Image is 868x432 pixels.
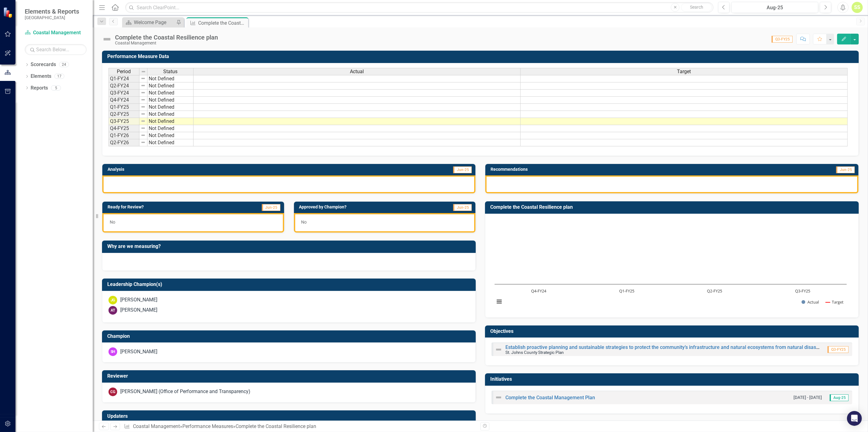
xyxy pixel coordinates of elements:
img: Not Defined [102,34,112,44]
span: Q3-FY25 [772,36,793,43]
div: SH [108,347,117,356]
a: Complete the Coastal Management Plan [505,395,595,401]
text: Q3-FY25 [795,288,810,294]
h3: Leadership Champion(s) [107,282,473,287]
div: Chart. Highcharts interactive chart. [491,219,852,311]
h3: Reviewer [107,373,473,379]
text: Q4-FY24 [531,288,547,294]
td: Not Defined [147,97,194,104]
td: Q2-FY26 [108,139,139,146]
span: Jun-25 [453,204,472,211]
img: Not Defined [495,394,502,401]
h3: Complete the Coastal Resilience plan [490,204,856,210]
small: [DATE] - [DATE] [794,395,822,401]
a: Welcome Page [124,19,175,26]
span: Jun-25 [836,166,855,173]
div: [PERSON_NAME] [120,307,157,314]
td: Q4-FY24 [108,97,139,104]
span: Target [677,69,691,74]
div: [PERSON_NAME] [120,348,157,355]
img: 8DAGhfEEPCf229AAAAAElFTkSuQmCC [141,90,146,95]
text: Target [832,299,844,305]
img: ClearPoint Strategy [3,7,14,18]
span: Search [690,5,703,10]
div: [PERSON_NAME] [120,296,157,304]
td: Q1-FY25 [108,104,139,111]
img: 8DAGhfEEPCf229AAAAAElFTkSuQmCC [141,69,146,74]
td: Q1-FY26 [108,132,139,139]
div: 24 [59,62,69,67]
td: Not Defined [147,125,194,132]
text: Q2-FY25 [707,288,722,294]
div: Complete the Coastal Resilience plan [115,34,218,41]
text: Q1-FY25 [619,288,634,294]
td: Q2-FY24 [108,82,139,90]
text: Actual [807,299,819,305]
span: Jun-25 [262,204,280,211]
img: 8DAGhfEEPCf229AAAAAElFTkSuQmCC [141,104,146,109]
td: Not Defined [147,111,194,118]
span: No [110,220,115,224]
h3: Champion [107,333,473,339]
div: JG [108,296,117,304]
span: Actual [350,69,364,74]
span: Elements & Reports [25,8,79,15]
a: Coastal Management [25,29,87,36]
span: Period [117,69,131,74]
div: » » [124,423,476,430]
img: Not Defined [495,346,502,353]
div: Coastal Management [115,41,218,45]
td: Q2-FY25 [108,111,139,118]
td: Q1-FY24 [108,75,139,82]
img: 8DAGhfEEPCf229AAAAAElFTkSuQmCC [141,140,146,145]
a: Coastal Management [133,423,180,429]
img: 8DAGhfEEPCf229AAAAAElFTkSuQmCC [141,111,146,116]
td: Not Defined [147,118,194,125]
a: Reports [31,85,48,92]
h3: Approved by Champion? [299,205,423,209]
td: Q4-FY25 [108,125,139,132]
h3: Ready for Review? [108,205,221,209]
span: Aug-25 [830,394,849,401]
small: St. Johns County Strategic Plan [505,350,564,355]
svg: Interactive chart [491,219,850,311]
button: Show Target [826,300,844,304]
h3: Analysis [108,167,277,172]
td: Not Defined [147,132,194,139]
h3: Objectives [490,329,856,334]
button: SS [852,2,863,13]
a: Elements [31,73,51,80]
button: Show Actual [802,300,819,304]
button: Search [681,3,712,12]
div: Complete the Coastal Resilience plan [236,423,316,429]
span: Status [163,69,177,74]
h3: Initiatives [490,376,856,382]
div: 17 [54,74,64,79]
div: Welcome Page [134,19,175,26]
img: 8DAGhfEEPCf229AAAAAElFTkSuQmCC [141,133,146,138]
small: [GEOGRAPHIC_DATA] [25,15,79,20]
h3: Why are we measuring? [107,244,473,249]
button: View chart menu, Chart [495,297,504,306]
img: 8DAGhfEEPCf229AAAAAElFTkSuQmCC [141,83,146,88]
td: Not Defined [147,139,194,146]
span: Jun-25 [453,166,472,173]
td: Q3-FY24 [108,90,139,97]
div: CG [108,388,117,396]
input: Search ClearPoint... [125,2,713,13]
div: AT [108,306,117,315]
h3: Recommendations [491,167,731,172]
input: Search Below... [25,44,87,55]
span: Q3-FY25 [828,346,849,353]
button: Aug-25 [731,2,818,13]
img: 8DAGhfEEPCf229AAAAAElFTkSuQmCC [141,76,146,81]
h3: Updaters [107,413,473,419]
td: Not Defined [147,75,194,82]
td: Not Defined [147,104,194,111]
div: [PERSON_NAME] (Office of Performance and Transparency) [120,388,250,395]
div: Aug-25 [734,4,816,11]
td: Q3-FY25 [108,118,139,125]
td: Not Defined [147,82,194,90]
h3: Performance Measure Data [107,54,856,59]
